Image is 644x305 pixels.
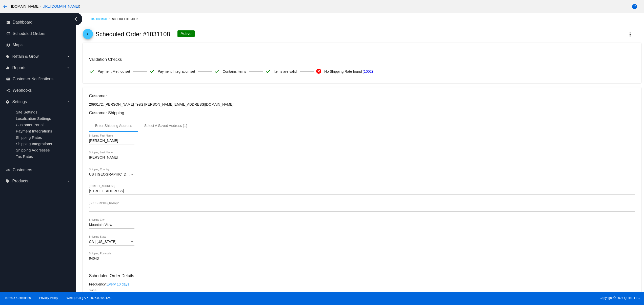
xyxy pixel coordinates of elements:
i: email [6,77,10,81]
a: [URL][DOMAIN_NAME] [42,4,79,8]
a: share Webhooks [6,86,70,94]
span: Retain & Grow [12,54,38,59]
i: local_offer [6,179,10,183]
a: Shipping Rates [16,135,42,140]
a: Site Settings [16,110,37,114]
span: Customer Notifications [13,77,53,81]
a: update Scheduled Orders [6,30,70,38]
a: Dashboard [91,15,112,23]
h3: Customer Shipping [89,110,635,115]
i: chevron_left [72,15,80,23]
input: Shipping Last Name [89,156,134,160]
a: Terms & Conditions [4,296,31,300]
a: Privacy Policy [39,296,58,300]
input: Shipping City [89,223,134,227]
div: Enter Shipping Address [95,124,132,128]
input: Shipping Street 2 [89,206,635,210]
h3: Scheduled Order Details [89,273,635,278]
span: [DOMAIN_NAME] ( ) [11,4,80,8]
i: update [6,32,10,36]
h3: Customer [89,93,635,98]
a: Shipping Addresses [16,148,50,152]
a: Tax Rates [16,154,33,159]
span: CA | [US_STATE] [89,240,116,244]
div: Active [177,30,195,37]
a: people_outline Customers [6,166,70,174]
i: share [6,88,10,92]
span: No Shipping Rate found [324,66,362,77]
i: arrow_drop_down [66,100,70,104]
a: Shipping Integrations [16,142,52,146]
mat-select: Shipping State [89,240,134,244]
div: Frequency: [89,282,635,286]
a: (1002) [363,66,373,77]
a: Every 10 days [107,282,129,286]
a: Localization Settings [16,116,51,121]
span: Maps [13,43,23,47]
mat-icon: cancel [316,68,322,74]
i: people_outline [6,168,10,172]
i: local_offer [6,54,10,59]
i: equalizer [6,66,10,70]
p: 2690172: [PERSON_NAME] Test2 [PERSON_NAME][EMAIL_ADDRESS][DOMAIN_NAME] [89,102,635,106]
mat-icon: arrow_back [2,4,8,10]
span: Scheduled Orders [13,31,45,36]
input: Shipping Street 1 [89,189,635,193]
a: Customer Portal [16,123,44,127]
input: Shipping First Name [89,139,134,143]
span: Payment Method set [97,66,130,77]
i: arrow_drop_down [66,179,70,183]
i: dashboard [6,20,10,24]
a: Web:[DATE] API:2025.09.04.1242 [67,296,112,300]
span: Payment Integration set [158,66,195,77]
a: Payment Integrations [16,129,52,133]
a: map Maps [6,41,70,49]
span: Dashboard [13,20,32,25]
i: settings [6,100,10,104]
span: Webhooks [13,88,32,93]
mat-select: Shipping Country [89,173,134,177]
mat-icon: check [89,68,95,74]
span: Customers [13,168,32,172]
mat-icon: more_vert [627,31,633,37]
mat-icon: check [265,68,271,74]
mat-icon: help [632,4,638,10]
h2: Scheduled Order #1031108 [95,31,170,38]
span: Reports [12,66,26,70]
i: map [6,43,10,47]
span: US | [GEOGRAPHIC_DATA] [89,172,134,176]
mat-icon: check [214,68,220,74]
a: email Customer Notifications [6,75,70,83]
span: Settings [12,100,27,104]
span: Copyright © 2024 QPilot, LLC [326,296,640,300]
i: arrow_drop_down [66,66,70,70]
a: dashboard Dashboard [6,18,70,26]
span: Products [12,179,28,183]
a: Scheduled Orders [112,15,144,23]
input: Shipping Postcode [89,257,134,261]
h3: Validation Checks [89,57,635,62]
span: Contains items [223,66,246,77]
mat-icon: check [149,68,155,74]
div: Select A Saved Address (1) [144,124,187,128]
mat-icon: arrow_back [85,32,91,38]
span: Items are valid [274,66,297,77]
i: arrow_drop_down [66,54,70,59]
